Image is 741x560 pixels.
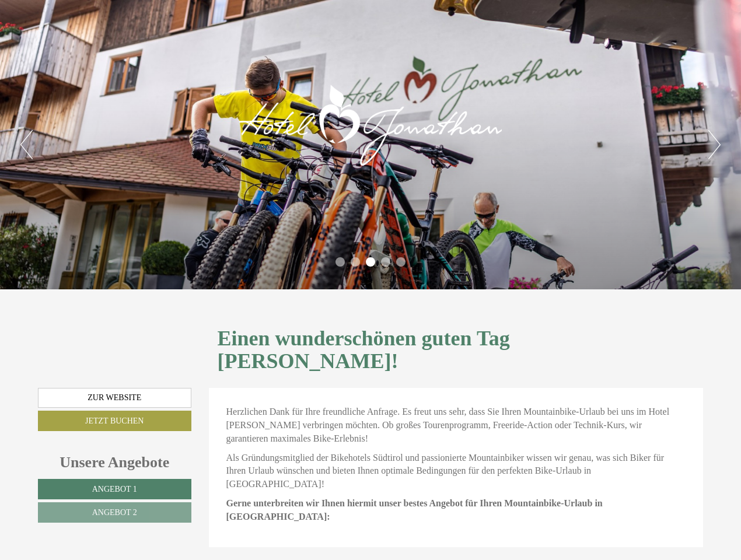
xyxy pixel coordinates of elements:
[92,485,137,494] span: Angebot 1
[226,498,603,521] strong: Gerne unterbreiten wir Ihnen hiermit unser bestes Angebot für Ihren Mountainbike-Urlaub in [GEOGR...
[226,452,686,492] p: Als Gründungsmitglied der Bikehotels Südtirol und passionierte Mountainbiker wissen wir genau, wa...
[38,388,191,408] a: Zur Website
[38,411,191,431] a: Jetzt buchen
[20,130,33,159] button: Previous
[708,130,721,159] button: Next
[226,405,686,446] p: Herzlichen Dank für Ihre freundliche Anfrage. Es freut uns sehr, dass Sie Ihren Mountainbike-Urla...
[38,452,191,473] div: Unsere Angebote
[92,508,137,517] span: Angebot 2
[218,327,695,373] h1: Einen wunderschönen guten Tag [PERSON_NAME]!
